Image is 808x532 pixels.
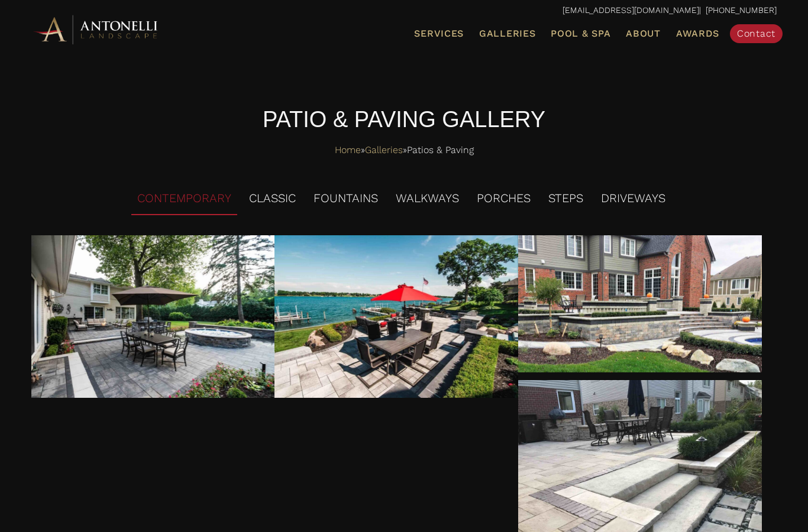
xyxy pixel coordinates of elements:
[676,28,719,39] span: Awards
[542,183,589,215] li: STEPS
[31,104,777,135] h4: PATIO & PAVING GALLERY
[31,141,777,159] nav: Breadcrumbs
[546,26,615,41] a: Pool & Spa
[479,28,535,39] span: Galleries
[737,28,775,39] span: Contact
[335,141,474,159] span: » »
[365,141,403,159] a: Galleries
[407,141,474,159] span: Patios & Paving
[621,26,665,41] a: About
[471,183,536,215] li: PORCHES
[626,29,661,38] span: About
[730,24,783,43] a: Contact
[131,183,237,215] li: CONTEMPORARY
[335,141,361,159] a: Home
[409,26,468,41] a: Services
[390,183,465,215] li: WALKWAYS
[671,26,724,41] a: Awards
[563,5,699,15] a: [EMAIL_ADDRESS][DOMAIN_NAME]
[414,29,464,38] span: Services
[474,26,540,41] a: Galleries
[243,183,302,215] li: CLASSIC
[595,183,671,215] li: DRIVEWAYS
[551,28,610,39] span: Pool & Spa
[31,13,161,46] img: Antonelli Horizontal Logo
[308,183,384,215] li: FOUNTAINS
[31,3,777,18] p: | [PHONE_NUMBER]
